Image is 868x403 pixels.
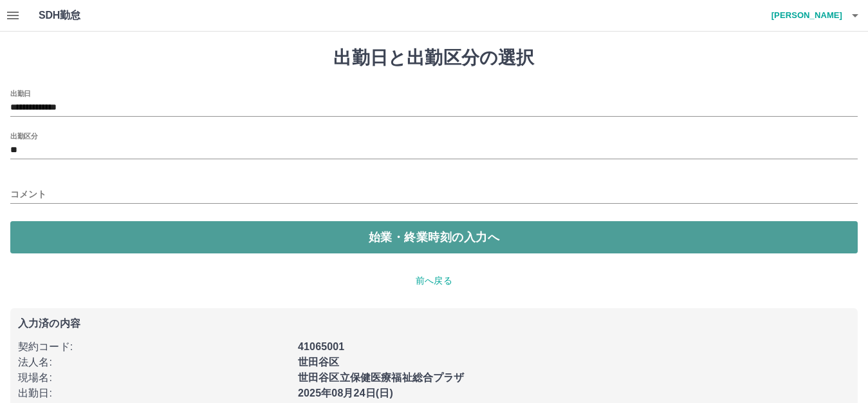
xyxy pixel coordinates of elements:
[298,372,464,383] b: 世田谷区立保健医療福祉総合プラザ
[18,370,290,386] p: 現場名 :
[10,274,858,288] p: 前へ戻る
[10,131,37,141] label: 出勤区分
[298,388,393,398] b: 2025年08月24日(日)
[10,47,858,69] h1: 出勤日と出勤区分の選択
[18,386,290,401] p: 出勤日 :
[18,339,290,355] p: 契約コード :
[10,88,31,98] label: 出勤日
[18,355,290,370] p: 法人名 :
[10,221,858,253] button: 始業・終業時刻の入力へ
[298,341,344,352] b: 41065001
[298,357,340,368] b: 世田谷区
[18,319,850,329] p: 入力済の内容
